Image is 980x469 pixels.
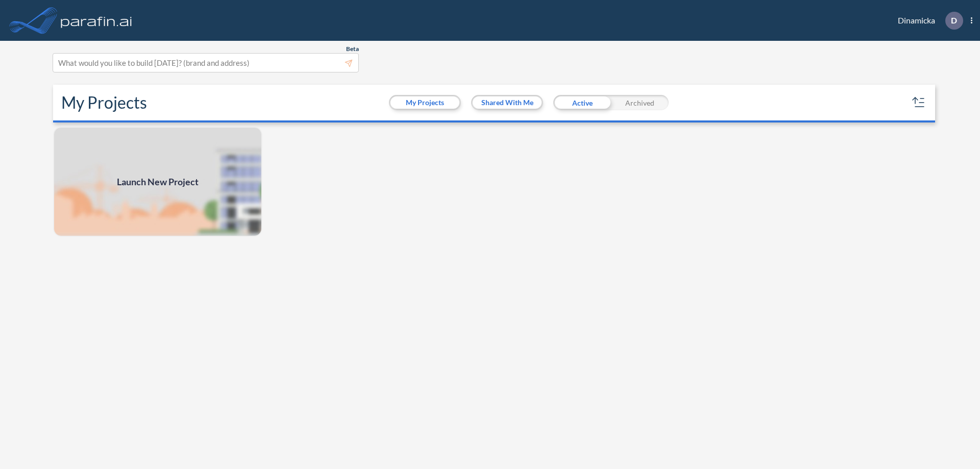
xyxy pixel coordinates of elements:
[117,175,199,189] span: Launch New Project
[951,16,957,25] p: D
[346,45,359,53] span: Beta
[59,10,134,31] img: logo
[883,12,972,30] div: Dinamicka
[53,127,262,237] a: Launch New Project
[53,127,262,237] img: add
[911,94,927,111] button: sort
[473,96,542,109] button: Shared With Me
[611,95,669,110] div: Archived
[553,95,611,110] div: Active
[390,96,459,109] button: My Projects
[61,93,147,112] h2: My Projects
